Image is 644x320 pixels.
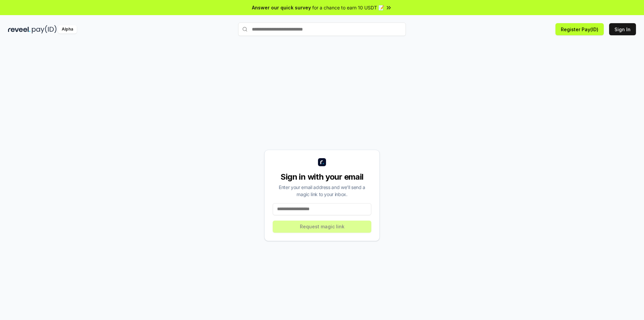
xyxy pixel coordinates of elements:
img: reveel_dark [8,25,31,34]
img: logo_small [318,158,326,166]
button: Sign In [609,23,636,35]
span: for a chance to earn 10 USDT 📝 [312,4,384,11]
div: Sign in with your email [273,172,371,182]
div: Enter your email address and we’ll send a magic link to your inbox. [273,184,371,198]
img: pay_id [32,25,57,34]
div: Alpha [58,25,77,34]
span: Answer our quick survey [252,4,311,11]
button: Register Pay(ID) [555,23,604,35]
